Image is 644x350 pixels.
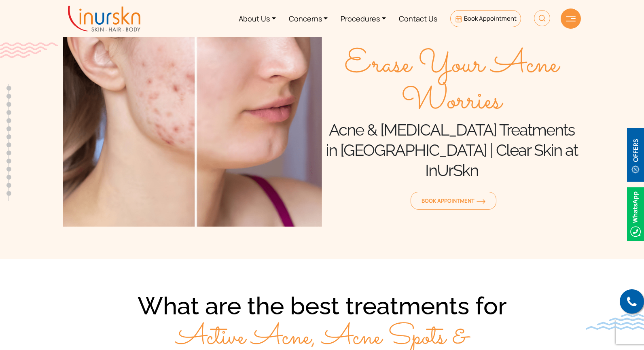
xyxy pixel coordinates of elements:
img: offerBt [627,128,644,182]
a: Book Appointment [450,10,521,27]
a: Concerns [282,3,335,34]
a: About Us [232,3,282,34]
img: orange-arrow [477,199,485,204]
img: bluewave [586,314,644,330]
span: Book Appointment [422,197,485,204]
a: Procedures [334,3,392,34]
h1: Acne & [MEDICAL_DATA] Treatments in [GEOGRAPHIC_DATA] | Clear Skin at InUrSkn [322,120,581,180]
img: inurskn-logo [68,6,140,32]
a: Whatsappicon [627,209,644,218]
img: hamLine.svg [566,16,576,21]
span: Erase Your Acne Worries [322,47,581,120]
img: Whatsappicon [627,187,644,241]
img: HeaderSearch [534,10,550,26]
span: Book Appointment [464,14,517,23]
a: Book Appointmentorange-arrow [411,192,496,210]
a: Contact Us [392,3,444,34]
